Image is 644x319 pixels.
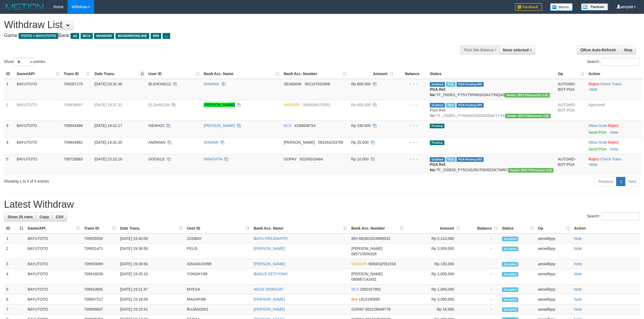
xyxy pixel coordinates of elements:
span: [PERSON_NAME] [284,140,315,145]
span: ELGHACON [148,103,170,107]
span: ANDRIAN [148,140,166,145]
span: [DATE] 03:31:46 [94,82,122,86]
a: Stop [620,45,636,55]
a: Note [574,262,582,266]
span: Copy 083128649778 to clipboard [365,307,390,311]
span: · [589,140,608,145]
td: [DATE] 19:16:09 [118,294,185,304]
span: SEABANK [284,82,302,86]
span: [DATE] 23:23:16 [94,157,122,161]
td: 709935550 [82,233,118,244]
td: - [462,244,500,259]
span: Marked by aeowillypy [446,103,455,108]
input: Search: [602,212,640,220]
a: Reject [589,82,599,86]
td: - [462,284,500,294]
div: - - - [398,102,425,108]
td: aeowillypy [536,259,572,269]
span: Rp 800.000 [351,103,371,107]
a: Show 25 rows [4,212,36,221]
span: 709943488 [64,123,83,128]
span: Copy 82245010484 to clipboard [300,157,323,161]
span: Copy 085867142431 to clipboard [351,277,377,281]
span: Pending [430,124,444,128]
label: Search: [587,212,640,220]
td: YONGKY99 [185,269,252,284]
td: BAYUTOTO [25,244,82,259]
span: Marked by aeojona [446,157,455,162]
td: BAYUTOTO [25,259,82,269]
td: Rp 3,009,000 [406,244,462,259]
span: all [71,33,79,39]
td: IGNASIUS999 [185,259,252,269]
a: AGUS SIDRAJAT [254,287,283,291]
span: Copy 4180838754 to clipboard [295,123,316,128]
a: BAGUS SETIYONO [254,272,288,276]
a: Copy [36,212,52,221]
div: - - - [398,156,425,162]
th: Amount: activate to sort column ascending [349,69,395,79]
input: Search: [602,58,640,66]
span: Accepted [502,237,518,241]
a: Note [589,87,597,92]
td: BAYUTOTO [15,100,62,120]
td: MAGHFI88 [185,294,252,304]
td: 709906837 [82,304,118,314]
span: 709938897 [64,103,83,107]
td: Rp 5,110,000 [406,233,462,244]
div: - - - [398,140,425,145]
span: 709943862 [64,140,83,145]
img: Button%20Memo.svg [550,3,573,11]
td: 3 [4,120,15,137]
span: Accepted [502,297,518,302]
td: 709910691 [82,284,118,294]
span: Copy 901107810908 to clipboard [305,82,330,86]
th: Action [572,223,640,233]
a: Note [574,307,582,311]
td: AUTOWD-BOT-PGA [556,100,586,120]
span: Accepted [502,307,518,312]
td: AUTOWD-BOT-PGA [556,79,586,100]
a: [PERSON_NAME] [254,307,285,311]
th: Op: activate to sort column ascending [556,69,586,79]
td: 709907217 [82,294,118,304]
a: Check Trans [600,82,622,86]
th: Balance [395,69,428,79]
td: BAYUTOTO [15,120,62,137]
label: Show entries [4,58,45,66]
div: Showing 1 to 5 of 5 entries [4,176,264,184]
select: Showentries [14,58,34,66]
td: · [586,120,642,137]
img: MOTION_logo.png [4,3,45,11]
td: aeowillypy [536,284,572,294]
a: Run Auto-Refresh [577,45,619,55]
span: BRI [351,236,358,241]
th: Bank Acc. Number: activate to sort column ascending [349,223,406,233]
th: Bank Acc. Name: activate to sort column ascending [202,69,282,79]
td: [DATE] 19:25:10 [118,269,185,284]
span: PGA Pending [457,82,484,87]
th: Date Trans.: activate to sort column ascending [118,223,185,233]
span: Accepted [502,262,518,267]
td: Rp 1,000,000 [406,284,462,294]
th: Bank Acc. Name: activate to sort column ascending [252,223,349,233]
span: Show 25 rows [8,215,33,219]
img: panduan.png [581,3,608,11]
a: Send PGA [589,147,606,151]
span: · [589,123,608,128]
td: 4 [4,137,15,154]
td: · [586,137,642,154]
span: None selected [503,48,529,52]
th: User ID: activate to sort column ascending [185,223,252,233]
th: Trans ID: activate to sort column ascending [82,223,118,233]
td: 2 [4,244,25,259]
a: Note [610,147,619,151]
td: BAYUTOTO [25,304,82,314]
span: Grabbed [430,103,445,108]
span: Rp 190.000 [351,123,371,128]
td: - [462,233,500,244]
td: 4 [4,269,25,284]
span: BRI [151,33,161,39]
span: Rp 10.000 [351,157,369,161]
a: Reject [608,123,619,128]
